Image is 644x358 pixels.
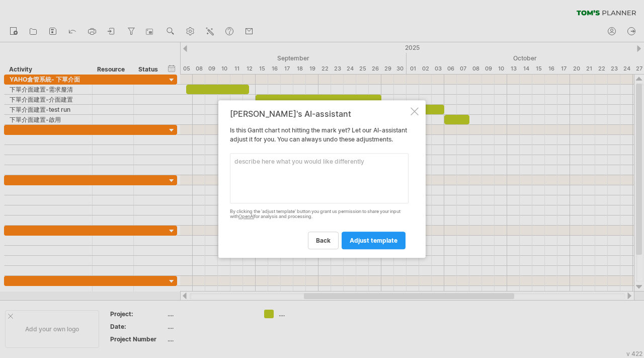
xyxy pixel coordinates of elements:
[316,237,331,244] span: back
[230,109,409,118] div: [PERSON_NAME]'s AI-assistant
[230,209,409,220] div: By clicking the 'adjust template' button you grant us permission to share your input with for ana...
[350,237,397,244] span: adjust template
[308,232,339,249] a: back
[230,109,409,249] div: Is this Gantt chart not hitting the mark yet? Let our AI-assistant adjust it for you. You can alw...
[342,232,406,249] a: adjust template
[238,214,254,220] a: OpenAI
